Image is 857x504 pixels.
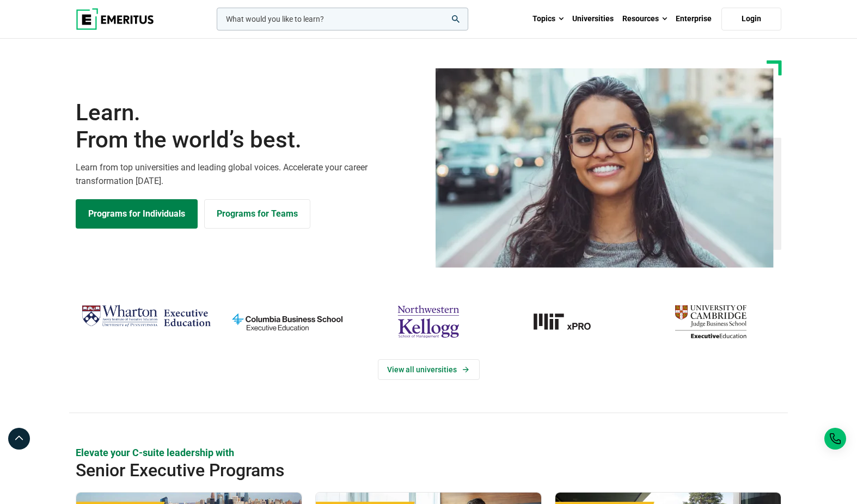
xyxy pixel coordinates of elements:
[721,8,781,30] a: Login
[76,99,422,154] h1: Learn.
[222,300,352,343] img: columbia-business-school
[76,126,422,153] span: From the world’s best.
[646,300,776,343] img: cambridge-judge-business-school
[436,68,774,268] img: Learn from the world's best
[378,359,480,380] a: View Universities
[81,300,211,333] img: Wharton Executive Education
[76,446,781,459] p: Elevate your C-suite leadership with
[204,199,310,229] a: Explore for Business
[76,199,198,229] a: Explore Programs
[505,300,635,343] a: MIT-xPRO
[76,161,422,188] p: Learn from top universities and leading global voices. Accelerate your career transformation [DATE].
[217,8,468,30] input: woocommerce-product-search-field-0
[76,459,711,481] h2: Senior Executive Programs
[363,300,493,343] img: northwestern-kellogg
[505,300,635,343] img: MIT xPRO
